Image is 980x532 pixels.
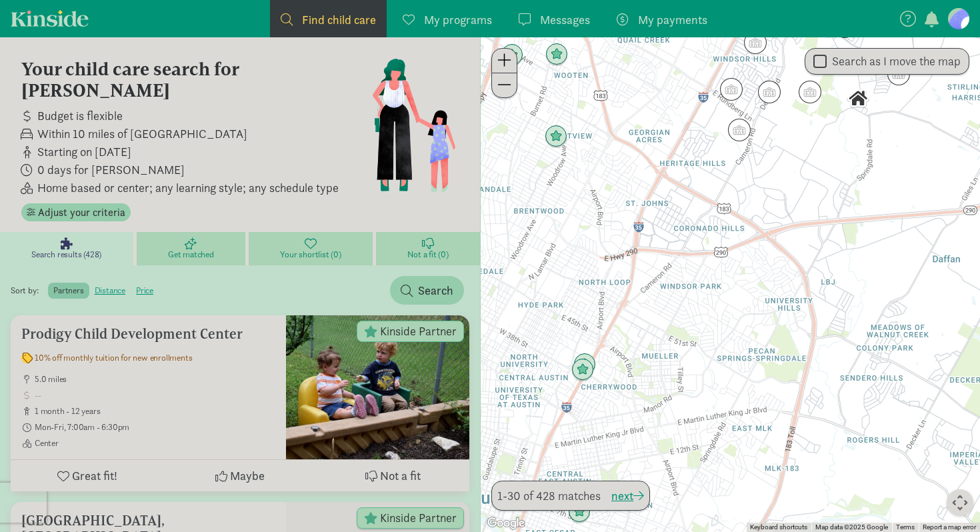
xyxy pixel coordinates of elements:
span: Find child care [302,11,376,29]
button: Not a fit [317,460,469,491]
a: Your shortlist (0) [249,232,376,265]
span: Mon-Fri, 7:00am - 6:30pm [35,422,275,433]
span: Map data ©2025 Google [815,523,888,531]
span: Maybe [230,467,265,485]
a: Kinside [11,10,89,27]
div: Click to see details [847,87,869,110]
span: 1-30 of 428 matches [497,487,601,505]
button: Maybe [163,460,316,491]
a: Report a map error [923,523,976,531]
button: Adjust your criteria [21,203,131,222]
div: Click to see details [799,81,821,103]
a: Get matched [137,232,249,265]
span: Great fit! [72,467,117,485]
span: Search [418,281,453,299]
span: Search results (428) [31,249,101,260]
span: My programs [424,11,492,29]
span: Not a fit (0) [407,249,448,260]
span: Kinside Partner [380,512,457,524]
div: Click to see details [571,359,594,381]
span: 5.0 miles [35,374,275,385]
img: Google [484,515,528,532]
div: Click to see details [545,125,567,148]
h5: Prodigy Child Development Center [21,326,275,342]
span: Budget is flexible [37,107,123,125]
span: Not a fit [380,467,421,485]
button: Great fit! [11,460,163,491]
div: Click to see details [720,78,743,101]
span: Your shortlist (0) [280,249,341,260]
label: distance [89,283,131,299]
a: Not a fit (0) [376,232,480,265]
label: partners [48,283,89,299]
span: 10% off monthly tuition for new enrollments [35,353,192,363]
span: Home based or center; any learning style; any schedule type [37,179,339,197]
div: Click to see details [573,353,596,376]
span: Get matched [168,249,214,260]
div: Click to see details [545,43,568,66]
a: Open this area in Google Maps (opens a new window) [484,515,528,532]
label: price [131,283,159,299]
div: Click to see details [501,44,523,67]
button: Search [390,276,464,305]
span: Center [35,438,275,449]
button: next [611,487,644,505]
span: Kinside Partner [380,325,457,337]
div: Click to see details [728,119,751,141]
h4: Your child care search for [PERSON_NAME] [21,59,371,101]
a: Terms (opens in new tab) [896,523,915,531]
div: Click to see details [744,31,767,54]
span: My payments [638,11,707,29]
button: Keyboard shortcuts [750,523,807,532]
button: Map camera controls [947,489,973,516]
span: Within 10 miles of [GEOGRAPHIC_DATA] [37,125,247,143]
div: Click to see details [758,81,781,103]
span: 1 month - 12 years [35,406,275,417]
span: Adjust your criteria [38,205,125,221]
span: Starting on [DATE] [37,143,131,161]
span: Sort by: [11,285,46,296]
label: Search as I move the map [827,53,961,69]
span: 0 days for [PERSON_NAME] [37,161,185,179]
span: Messages [540,11,590,29]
